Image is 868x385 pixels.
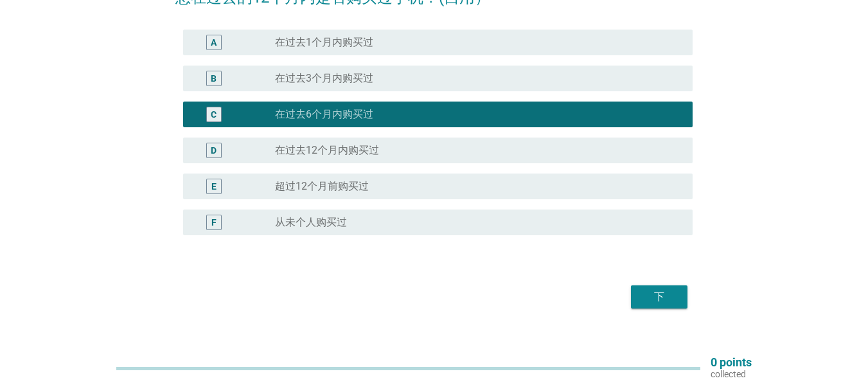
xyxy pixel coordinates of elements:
[275,108,373,121] label: 在过去6个月内购买过
[631,285,687,309] button: 下
[275,144,379,157] label: 在过去12个月内购买过
[211,72,217,85] div: B
[211,36,217,49] div: A
[641,289,677,305] div: 下
[275,216,347,229] label: 从未个人购买过
[711,368,752,380] p: collected
[211,216,217,229] div: F
[275,180,369,193] label: 超过12个月前购买过
[711,357,752,368] p: 0 points
[211,180,217,193] div: E
[211,108,217,121] div: C
[275,72,373,85] label: 在过去3个月内购买过
[275,36,373,49] label: 在过去1个月内购买过
[211,144,217,157] div: D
